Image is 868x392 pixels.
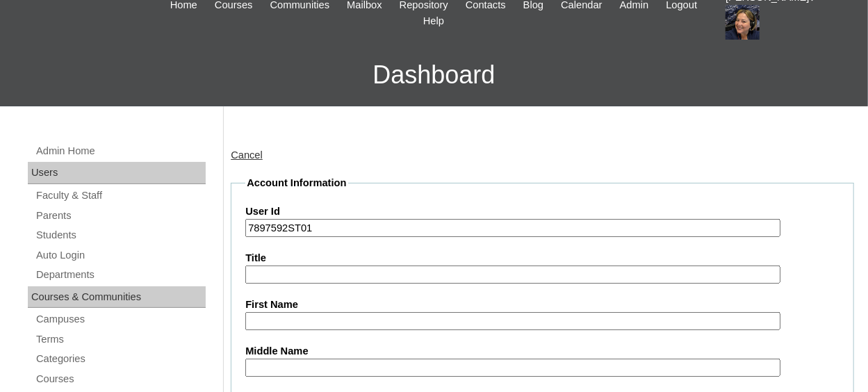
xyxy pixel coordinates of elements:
a: Students [35,227,206,244]
label: Title [245,251,840,266]
label: User Id [245,204,840,219]
a: Categories [35,350,206,368]
span: Help [423,13,444,29]
label: Middle Name [245,344,840,359]
a: Courses [35,370,206,388]
a: Parents [35,207,206,224]
a: Faculty & Staff [35,187,206,204]
div: Courses & Communities [28,286,206,309]
a: Admin Home [35,142,206,160]
a: Auto Login [35,247,206,264]
a: Departments [35,266,206,284]
div: Users [28,162,206,184]
legend: Account Information [245,176,347,190]
img: Evelyn Torres-Lopez [726,5,760,40]
a: Campuses [35,311,206,328]
h3: Dashboard [7,44,861,106]
label: First Name [245,297,840,312]
a: Terms [35,331,206,348]
a: Cancel [231,149,263,161]
a: Help [416,13,451,29]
